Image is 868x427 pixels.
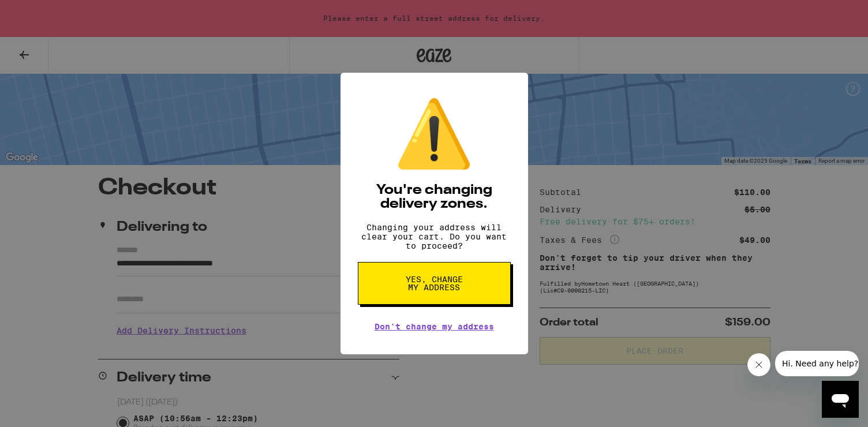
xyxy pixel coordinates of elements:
[775,351,859,376] iframe: Message from company
[358,183,511,211] h2: You're changing delivery zones.
[747,353,770,376] iframe: Close message
[375,322,494,331] a: Don't change my address
[394,96,474,172] div: ⚠️
[405,275,464,291] span: Yes, change my address
[358,262,511,305] button: Yes, change my address
[822,381,859,418] iframe: Button to launch messaging window
[358,223,511,250] p: Changing your address will clear your cart. Do you want to proceed?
